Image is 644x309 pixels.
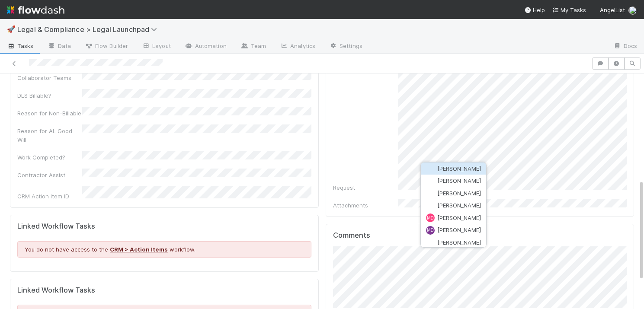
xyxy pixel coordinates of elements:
[421,236,486,248] button: [PERSON_NAME]
[178,40,234,54] a: Automation
[437,165,481,172] span: [PERSON_NAME]
[17,91,82,100] div: DLS Billable?
[426,164,435,173] img: avatar_26a72cff-d2f6-445f-be4d-79d164590882.png
[421,199,486,211] button: [PERSON_NAME]
[7,25,16,33] span: 🚀
[427,216,434,220] span: MD
[110,246,168,253] a: CRM > Action Items
[17,127,82,144] div: Reason for AL Good Will
[606,40,644,54] a: Docs
[41,40,78,54] a: Data
[421,212,486,224] button: MD[PERSON_NAME]
[437,202,481,209] span: [PERSON_NAME]
[7,3,64,17] img: logo-inverted-e16ddd16eac7371096b0.svg
[17,286,311,295] h5: Linked Workflow Tasks
[17,192,82,201] div: CRM Action Item ID
[135,40,178,54] a: Layout
[437,226,481,233] span: [PERSON_NAME]
[427,228,434,233] span: MD
[426,238,435,247] img: avatar_705b8750-32ac-4031-bf5f-ad93a4909bc8.png
[600,6,625,13] span: AngelList
[78,40,135,54] a: Flow Builder
[552,6,586,14] a: My Tasks
[426,177,435,185] img: avatar_0ae9f177-8298-4ebf-a6c9-cc5c28f3c454.png
[524,6,545,14] div: Help
[17,109,82,118] div: Reason for Non-Billable
[421,187,486,199] button: [PERSON_NAME]
[17,25,161,34] span: Legal & Compliance > Legal Launchpad
[437,214,481,221] span: [PERSON_NAME]
[17,241,311,258] div: You do not have access to the workflow.
[333,183,398,192] div: Request
[421,162,486,175] button: [PERSON_NAME]
[426,226,435,235] div: Michael Deng
[17,171,82,179] div: Contractor Assist
[17,153,82,162] div: Work Completed?
[333,201,398,210] div: Attachments
[85,41,128,50] span: Flow Builder
[628,6,637,15] img: avatar_cd087ddc-540b-4a45-9726-71183506ed6a.png
[322,40,369,54] a: Settings
[17,222,311,231] h5: Linked Workflow Tasks
[552,6,586,13] span: My Tasks
[437,177,481,184] span: [PERSON_NAME]
[421,224,486,236] button: MD[PERSON_NAME]
[333,231,627,240] h5: Comments
[426,201,435,210] img: avatar_5106bb14-94e9-4897-80de-6ae81081f36d.png
[7,41,34,50] span: Tasks
[426,213,435,222] div: Michael Daugherty
[421,175,486,187] button: [PERSON_NAME]
[17,73,82,82] div: Collaborator Teams
[426,189,435,198] img: avatar_66854b90-094e-431f-b713-6ac88429a2b8.png
[437,190,481,197] span: [PERSON_NAME]
[234,40,273,54] a: Team
[437,239,481,246] span: [PERSON_NAME]
[273,40,322,54] a: Analytics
